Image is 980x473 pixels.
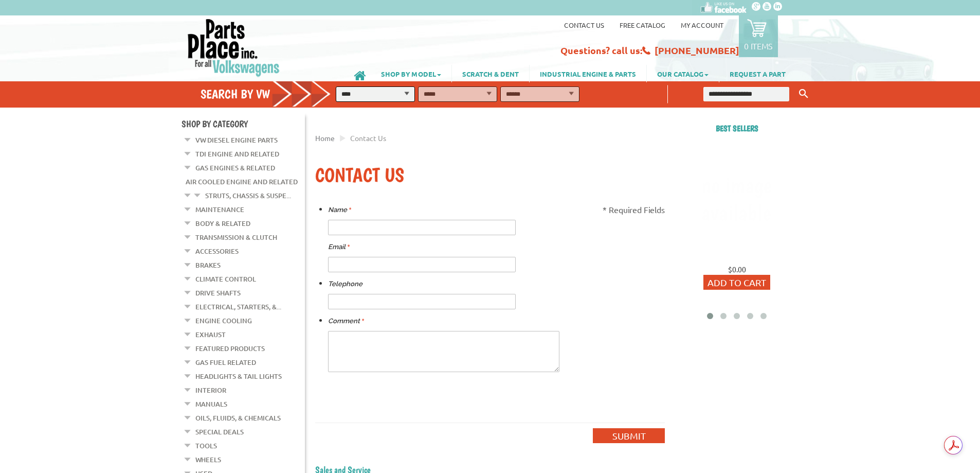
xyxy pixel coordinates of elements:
a: SHOP BY MODEL [371,65,451,82]
a: Wheels [195,453,221,466]
span: Submit [612,430,646,441]
a: Transmission & Clutch [195,231,277,244]
h4: Shop By Category [182,118,305,129]
a: Special Deals [195,425,244,439]
a: Tools [195,439,217,452]
p: 0 items [744,41,773,51]
a: Gas Engines & Related [195,161,275,174]
a: Electrical, Starters, &... [195,300,281,313]
p: * Required Fields [603,203,665,216]
span: $0.00 [728,265,746,274]
h2: Best sellers [675,124,798,133]
a: REQUEST A PART [719,65,796,82]
span: Add to Cart [707,277,766,288]
a: My Account [681,21,723,29]
a: Free Catalog [620,21,665,29]
a: Featured Products [195,342,265,355]
label: Telephone [328,278,362,290]
a: Drive Shafts [195,286,241,300]
a: Brakes [195,258,221,272]
a: Accessories [195,244,239,258]
label: Comment [328,315,364,327]
a: Contact us [564,21,604,29]
a: Maintenance [195,203,244,216]
a: Climate Control [195,272,256,286]
a: Engine Cooling [195,314,252,327]
a: 0 items [739,15,778,57]
a: Home [315,133,335,143]
a: Gas Fuel Related [195,356,256,369]
a: Body & Related [195,217,250,230]
a: Oils, Fluids, & Chemicals [195,411,281,425]
h4: Search by VW [201,86,341,101]
a: OUR CATALOG [647,65,719,82]
span: Contact Us [350,133,386,143]
label: Name [328,204,351,216]
a: VW Diesel Engine Parts [195,133,278,147]
button: Keyword Search [796,85,811,102]
a: SCRATCH & DENT [452,65,529,82]
a: INDUSTRIAL ENGINE & PARTS [530,65,646,82]
iframe: reCAPTCHA [328,377,484,417]
button: Submit [593,428,665,443]
h1: Contact Us [315,163,665,188]
button: Add to Cart [703,275,770,290]
a: Struts, Chassis & Suspe... [205,189,291,202]
img: Parts Place Inc! [187,18,281,77]
a: TDI Engine and Related [195,147,279,161]
a: Interior [195,383,226,397]
label: Email [328,241,350,253]
a: Exhaust [195,328,226,341]
a: Manuals [195,397,227,411]
a: Air Cooled Engine and Related [186,175,298,188]
a: Headlights & Tail Lights [195,370,282,383]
